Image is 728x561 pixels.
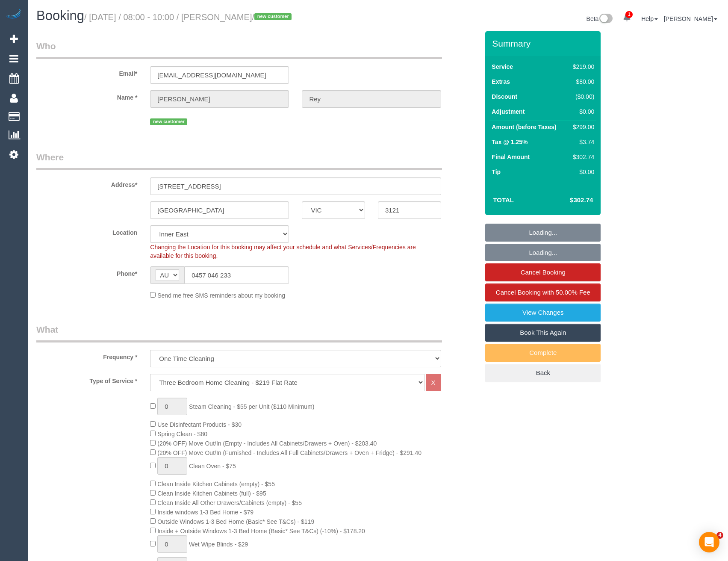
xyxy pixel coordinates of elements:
[598,14,613,25] img: New interface
[84,12,294,22] small: / [DATE] / 08:00 - 10:00 / [PERSON_NAME]
[150,66,289,84] input: Email*
[569,123,594,131] div: $299.00
[157,431,207,437] span: Spring Clean - $80
[157,481,275,487] span: Clean Inside Kitchen Cabinets (empty) - $55
[496,289,590,296] span: Cancel Booking with 50.00% Fee
[189,541,248,548] span: Wet Wipe Blinds - $29
[150,244,416,259] span: Changing the Location for this booking may affect your schedule and what Services/Frequencies are...
[485,304,601,322] a: View Changes
[378,201,441,219] input: Post Code*
[150,201,289,219] input: Suburb*
[150,118,187,125] span: new customer
[36,8,84,23] span: Booking
[157,499,302,506] span: Clean Inside All Other Drawers/Cabinets (empty) - $55
[493,196,514,204] strong: Total
[150,90,289,108] input: First Name*
[492,138,528,146] label: Tax @ 1.25%
[492,77,510,86] label: Extras
[157,490,266,497] span: Clean Inside Kitchen Cabinets (full) - $95
[569,138,594,146] div: $3.74
[157,421,242,428] span: Use Disinfectant Products - $30
[485,324,601,342] a: Book This Again
[699,532,719,552] div: Open Intercom Messenger
[485,263,601,281] a: Cancel Booking
[587,15,613,22] a: Beta
[492,168,501,176] label: Tip
[157,528,365,534] span: Inside + Outside Windows 1-3 Bed Home (Basic* See T&Cs) (-10%) - $178.20
[36,40,442,59] legend: Who
[492,107,525,116] label: Adjustment
[189,403,314,410] span: Steam Cleaning - $55 per Unit ($110 Minimum)
[569,153,594,161] div: $302.74
[664,15,717,22] a: [PERSON_NAME]
[492,62,513,71] label: Service
[157,440,377,447] span: (20% OFF) Move Out/In (Empty - Includes All Cabinets/Drawers + Oven) - $203.40
[716,532,723,539] span: 4
[36,323,442,343] legend: What
[30,90,144,102] label: Name *
[569,77,594,86] div: $80.00
[30,177,144,189] label: Address*
[492,123,556,131] label: Amount (before Taxes)
[569,62,594,71] div: $219.00
[252,12,295,22] span: /
[619,9,635,27] a: 1
[30,350,144,361] label: Frequency *
[157,449,421,456] span: (20% OFF) Move Out/In (Furnished - Includes All Full Cabinets/Drawers + Oven + Fridge) - $291.40
[36,151,442,170] legend: Where
[625,11,633,18] span: 1
[157,509,253,516] span: Inside windows 1-3 Bed Home - $79
[189,463,236,469] span: Clean Oven - $75
[641,15,658,22] a: Help
[157,518,314,525] span: Outside Windows 1-3 Bed Home (Basic* See T&Cs) - $119
[569,92,594,101] div: ($0.00)
[544,197,593,204] h4: $302.74
[492,38,596,48] h3: Summary
[492,92,517,101] label: Discount
[5,9,22,21] img: Automaid Logo
[30,266,144,278] label: Phone*
[184,266,289,284] input: Phone*
[30,66,144,78] label: Email*
[302,90,441,108] input: Last Name*
[157,292,285,299] span: Send me free SMS reminders about my booking
[569,107,594,116] div: $0.00
[30,374,144,385] label: Type of Service *
[254,13,292,20] span: new customer
[30,225,144,237] label: Location
[569,168,594,176] div: $0.00
[485,283,601,301] a: Cancel Booking with 50.00% Fee
[492,153,530,161] label: Final Amount
[485,364,601,382] a: Back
